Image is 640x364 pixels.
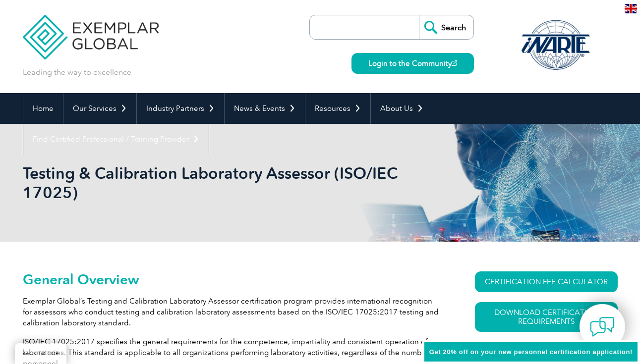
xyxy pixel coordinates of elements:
a: News & Events [225,93,305,124]
a: Industry Partners [137,93,224,124]
a: About Us [371,93,433,124]
a: BACK TO TOP [15,343,66,364]
a: Resources [305,93,370,124]
a: Home [23,93,63,124]
img: open_square.png [452,60,457,66]
span: Get 20% off on your new personnel certification application! [429,348,633,356]
a: CERTIFICATION FEE CALCULATOR [475,271,618,292]
h2: General Overview [23,271,439,287]
p: Exemplar Global’s Testing and Calibration Laboratory Assessor certification program provides inte... [23,296,439,328]
p: Leading the way to excellence [23,67,131,78]
img: en [625,4,637,13]
a: Download Certification Requirements [475,302,618,332]
h1: Testing & Calibration Laboratory Assessor (ISO/IEC 17025) [23,163,404,202]
input: Search [419,15,473,39]
a: Login to the Community [351,53,474,74]
img: contact-chat.png [590,314,615,339]
a: Find Certified Professional / Training Provider [23,124,209,155]
a: Our Services [63,93,136,124]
